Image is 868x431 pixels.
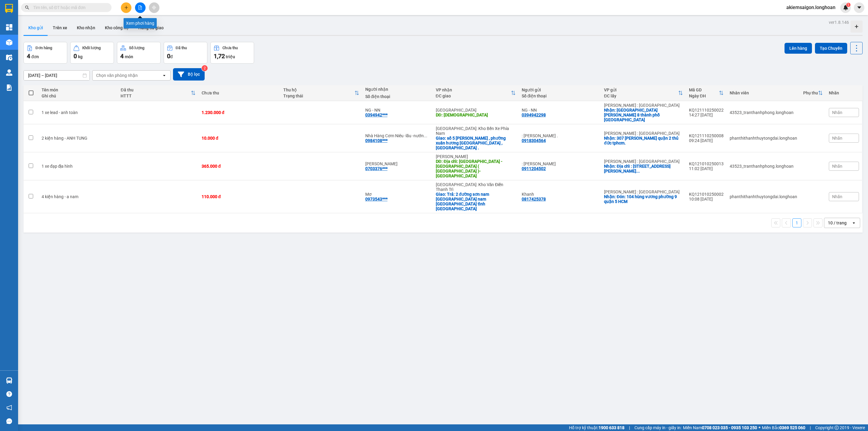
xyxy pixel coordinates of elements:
img: logo-vxr [5,4,13,13]
button: 1 [792,218,801,227]
div: Mơ [365,192,430,197]
button: Trên xe [48,21,72,35]
th: Toggle SortBy [800,85,826,101]
span: aim [152,5,156,10]
img: warehouse-icon [6,39,12,46]
div: ĐC giao [436,93,511,98]
div: [PERSON_NAME] : [GEOGRAPHIC_DATA] [604,159,683,164]
strong: 0369 525 060 [779,425,805,430]
div: 1.230.000 đ [202,110,277,115]
th: Toggle SortBy [118,85,198,101]
button: Kho nhận [72,21,100,35]
span: copyright [835,426,839,430]
div: Đơn hàng [36,46,52,50]
div: 14:27 [DATE] [689,113,724,117]
div: ĐC lấy [604,93,678,98]
span: file-add [138,5,142,10]
div: 110.000 đ [202,194,277,199]
span: Cung cấp máy in - giấy in: [634,424,681,431]
button: Kho công nợ [100,21,134,35]
div: 0817425378 [522,197,546,201]
div: Nhãn [829,90,859,95]
span: Miền Bắc [762,424,805,431]
div: Nhận: Địa chỉ : 157 Nguyễn Tất Thành, P.18, Q.4, Phường 18, Quận 4, Hồ Chí Minh, Việt Nam [604,164,683,173]
button: Chưa thu1,72 triệu [210,42,254,64]
div: DĐ: Địa chỉ: Trung Lương - Phường Bắc Hồng Lĩnh ( Tx Hồng Lĩnh )- Hà Tĩnh [436,159,516,178]
span: Nhãn [832,136,842,141]
div: Khanh [522,192,598,197]
div: [PERSON_NAME] [436,154,516,159]
div: Người gửi [522,87,598,92]
button: aim [149,2,159,13]
div: : NGUYEN BICH LIEN . [522,133,598,138]
span: món [125,54,133,59]
div: ver 1.8.146 [829,19,849,26]
input: Select a date range. [24,71,90,80]
span: Miền Nam [683,424,757,431]
div: NG - NN [365,108,430,113]
div: 10:08 [DATE] [689,197,724,201]
span: | [810,424,811,431]
img: warehouse-icon [6,69,12,76]
button: file-add [135,2,146,13]
div: phanthithanhthuytongdai.longhoan [730,136,797,141]
div: Phụ thu [803,90,818,95]
button: Kho gửi [24,21,48,35]
button: Lên hàng [785,43,812,54]
div: 1 xe đạp địa hình [42,164,115,169]
div: Trạng thái [283,93,354,98]
div: Nhân viên [730,90,797,95]
div: Số điện thoại [522,93,598,98]
span: Nhãn [832,194,842,199]
div: VP nhận [436,87,511,92]
strong: 0708 023 035 - 0935 103 250 [702,425,757,430]
div: 43523_tranthanhphong.longhoan [730,164,797,169]
span: kg [78,54,83,59]
img: warehouse-icon [6,54,12,61]
div: 09:24 [DATE] [689,138,724,143]
div: Tạo kho hàng mới [851,21,863,33]
div: Nhà Hàng Cơm Niêu -lẩu -nướng Now Dalat [365,133,430,138]
div: KQ121110250008 [689,133,724,138]
span: 0 [167,52,170,60]
input: Tìm tên, số ĐT hoặc mã đơn [33,4,104,11]
div: [PERSON_NAME] : [GEOGRAPHIC_DATA] [604,189,683,194]
div: Đã thu [121,87,190,92]
button: Số lượng4món [117,42,161,64]
div: Chọn văn phòng nhận [96,72,138,78]
span: Nhãn [832,164,842,169]
div: Ghi chú [42,93,115,98]
div: Số điện thoại [365,94,430,99]
span: ⚪️ [759,426,760,429]
span: message [6,418,12,424]
span: đơn [31,54,39,59]
svg: open [851,220,856,225]
div: Chưa thu [202,90,277,95]
strong: 1900 633 818 [599,425,624,430]
div: DĐ: hoa thánh [436,113,516,117]
span: search [25,5,29,10]
sup: 1 [846,3,851,7]
div: 10.000 đ [202,136,277,141]
span: 4 [120,52,124,60]
div: 11:02 [DATE] [689,166,724,171]
div: [GEOGRAPHIC_DATA]: Kho Văn Điển Thanh Trì [436,182,516,192]
th: Toggle SortBy [280,85,362,101]
div: Mã GD [689,87,719,92]
div: 10 / trang [828,220,847,226]
div: [PERSON_NAME] : [GEOGRAPHIC_DATA] [604,103,683,108]
div: 2 kiện hàng - ANH TUNG [42,136,115,141]
div: Chưa thu [222,46,238,50]
span: triệu [226,54,235,59]
div: Số lượng [129,46,144,50]
div: Giao: số 5 Lý tử trọng , phường xuân hương đà lạt , lâm đồng . [436,136,516,150]
div: 365.000 đ [202,164,277,169]
div: 1 xe lead - anh toàn [42,110,115,115]
div: KQ121110250022 [689,108,724,113]
div: [GEOGRAPHIC_DATA] [436,108,516,113]
div: Ngày ĐH [689,93,719,98]
span: akiemsaigon.longhoan [782,4,840,11]
div: [PERSON_NAME] : [GEOGRAPHIC_DATA] [604,131,683,136]
div: : Trần Trọng Trường [522,161,598,166]
span: Hỗ trợ kỹ thuật: [569,424,624,431]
